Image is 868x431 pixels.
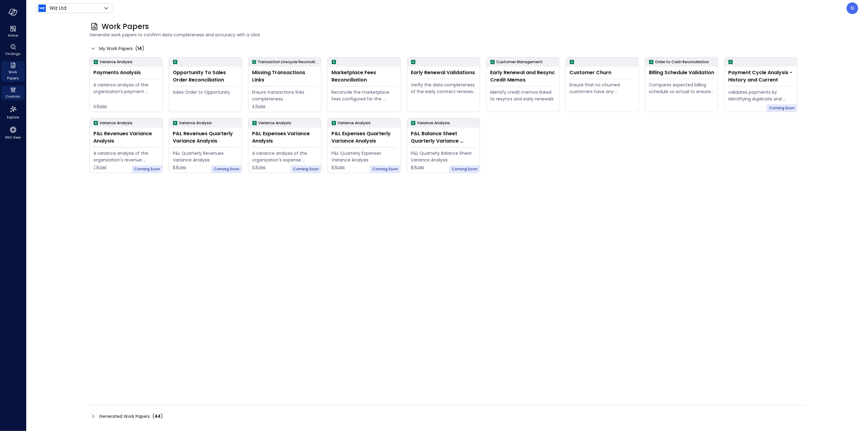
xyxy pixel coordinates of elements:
div: ( ) [135,45,144,52]
span: 360 View [5,134,21,140]
div: P&L Quarterly Balance Sheet Variance Analysis [411,150,476,163]
span: Generate work papers to confirm data completeness and accuracy with a click [89,31,805,38]
div: Controls [1,85,25,100]
p: Variance Analysis [179,120,212,126]
div: Marketplace Fees Reconciliation [331,69,397,84]
span: Findings [5,51,20,57]
span: 4 Rules [252,103,317,109]
div: Ensure transactions links completeness [252,89,317,102]
p: Variance Analysis [99,59,132,65]
span: 14 [137,45,142,52]
span: Coming Soon [372,166,398,172]
div: Payments Analysis [93,69,159,76]
span: Work Papers [102,22,149,31]
p: Variance Analysis [258,120,291,126]
div: ( ) [152,413,163,420]
span: My Work Papers [99,45,133,52]
div: Billing Schedule Validation [649,69,714,76]
span: 8 Rules [331,164,397,170]
div: A variance analysis of the organization's payment transactions [93,81,159,95]
div: A variance analysis of the organization's expense accounts [252,150,317,163]
span: Coming Soon [134,166,160,172]
span: 44 [154,413,161,419]
span: Home [8,32,18,38]
span: Controls [6,93,20,100]
div: Explore [1,104,25,121]
div: Sales Order to Opportunity [173,89,238,96]
div: Opportunity To Sales Order Reconciliation [173,69,238,84]
span: Explore [7,114,19,120]
span: Coming Soon [452,166,477,172]
div: P&L Revenues Quarterly Variance Analysis [173,130,238,145]
span: Generated Work Papers [99,413,150,420]
div: P&L Balance Sheet Quarterly Variance Analysis [411,130,476,145]
div: Customer Churn [570,69,635,76]
div: Noa Turgeman [847,2,858,14]
p: N [851,5,854,12]
div: Early Renewal and Resync Credit Memos [490,69,555,84]
div: P&L Quarterly Revenues Variance Analysis [173,150,238,163]
div: Findings [1,43,25,57]
div: 360 View [1,125,25,141]
span: Coming Soon [293,166,319,172]
div: Compares expected billing schedule vs actual to ensure timely and compliant invoicing [649,81,714,95]
div: Verify the data completeness of the early contract renewal process [411,81,476,95]
div: Early Renewal Validations [411,69,476,76]
span: 4 Rules [93,103,159,109]
div: Home [1,24,25,39]
div: Work Papers [1,61,25,82]
div: Identify credit memos linked to resyncs and early renewals [490,89,555,102]
p: Customer Management [496,59,543,65]
div: Reconcile the marketplace fees configured for the Opportunity to the actual fees being paid [331,89,397,102]
span: Work Papers [4,69,22,81]
span: 7 Rules [93,164,159,170]
img: Icon [38,5,46,12]
div: Ensure that no churned customers have any remaining open invoices [570,81,635,95]
p: Wiz Ltd [49,5,66,12]
p: Variance Analysis [417,120,450,126]
div: P&L Expenses Variance Analysis [252,130,317,145]
span: Coming Soon [214,166,239,172]
div: validates payments by identifying duplicate and erroneous entries. [728,89,794,102]
span: 6 Rules [252,164,317,170]
p: Variance Analysis [338,120,371,126]
p: Variance Analysis [99,120,132,126]
div: P&L Quarterly Expenses Variance Analysis [331,150,397,163]
span: 8 Rules [411,164,476,170]
div: P&L Expenses Quarterly Variance Analysis [331,130,397,145]
div: A variance analysis of the organization's revenue accounts [93,150,159,163]
div: P&L Revenues Variance Analysis [93,130,159,145]
div: Missing Transactions Links [252,69,317,84]
div: Payment Cycle Analysis - History and Current [728,69,794,84]
span: Coming Soon [769,105,795,111]
p: Transaction Lifecycle Reconciliation [258,59,319,65]
span: 8 Rules [173,164,238,170]
p: Order to Cash Reconciliation [655,59,709,65]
